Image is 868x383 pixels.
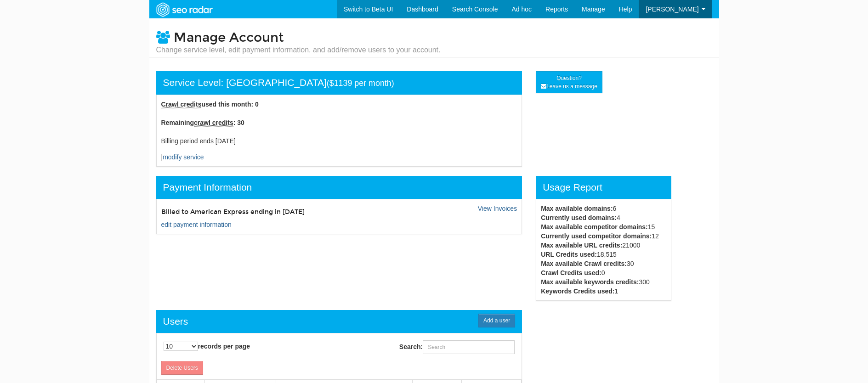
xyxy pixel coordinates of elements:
[161,208,332,215] h5: Billed to American Express ending in [DATE]
[541,278,639,286] strong: Max available keywords credits:
[161,101,202,108] abbr: Crawl credits
[161,221,232,228] a: edit payment information
[478,314,515,327] span: Add a user
[541,242,622,249] strong: Max available URL credits:
[541,260,627,267] strong: Max available Crawl credits:
[161,118,244,127] label: Remaining : 30
[163,153,204,161] a: modify service
[174,30,284,45] span: Manage Account
[541,205,613,212] strong: Max available domains:
[452,6,498,13] span: Search Console
[545,6,568,13] span: Reports
[164,342,250,351] label: records per page
[161,100,259,109] label: used this month: 0
[156,176,522,199] div: Payment Information
[161,136,517,146] div: Billing period ends [DATE]
[619,6,632,13] span: Help
[536,71,602,93] a: Question? Leave us a message
[541,214,617,221] strong: Currently used domains:
[194,119,233,127] abbr: crawl credits
[163,315,188,328] div: Users
[534,204,673,296] div: 6 4 15 12 21000 18,515 30 0 300 1
[161,361,203,375] a: Delete Users
[541,287,614,295] strong: Keywords Credits used:
[327,79,394,88] small: ($1139 per month)
[541,223,648,231] strong: Max available competitor domains:
[478,205,517,212] a: View Invoices
[156,71,522,95] div: Service Level: [GEOGRAPHIC_DATA]
[582,6,605,13] span: Manage
[153,1,216,18] img: SEORadar
[156,45,441,55] small: Change service level, edit payment information, and add/remove users to your account.
[399,340,515,354] label: Search:
[164,342,198,351] select: records per page
[511,6,532,13] span: Ad hoc
[541,251,597,258] strong: URL Credits used:
[541,232,652,240] strong: Currently used competitor domains:
[156,95,522,167] div: |
[536,176,671,199] div: Usage Report
[646,6,698,13] span: [PERSON_NAME]
[423,340,515,354] input: Search:
[541,269,601,276] strong: Crawl Credits used:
